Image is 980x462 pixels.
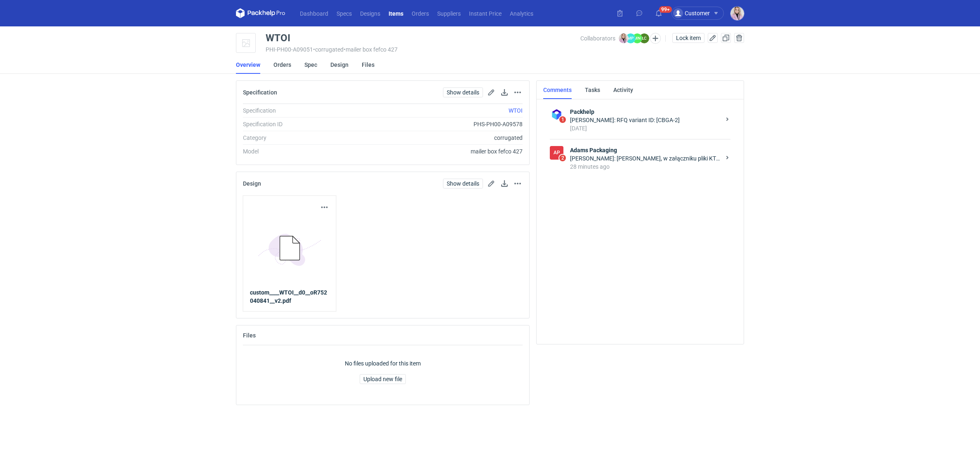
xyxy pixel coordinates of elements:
[513,179,523,189] button: Actions
[266,33,290,43] div: WTOI
[708,33,718,43] button: Edit item
[639,33,649,43] figcaption: ŁC
[550,108,563,121] img: Packhelp
[486,87,496,97] button: Edit spec
[570,116,721,124] div: [PERSON_NAME]: RFQ variant ID: [CBGA-2]
[355,147,523,156] div: mailer box fefco 427
[330,56,349,74] a: Design
[509,107,523,114] a: WTOI
[345,359,421,368] p: No files uploaded for this item
[613,81,633,99] a: Activity
[676,35,701,41] span: Lock item
[734,33,744,43] button: Delete item
[250,289,327,304] strong: custom____WTOI__d0__oR752040841__v2.pdf
[243,180,261,187] h2: Design
[355,134,523,142] div: corrugated
[730,7,744,20] img: Klaudia Wiśniewska
[506,8,537,18] a: Analytics
[356,8,384,18] a: Designs
[296,8,332,18] a: Dashboard
[671,7,730,20] button: Customer
[243,120,355,128] div: Specification ID
[243,89,277,96] h2: Specification
[499,87,509,97] button: Download specification
[250,288,330,305] a: custom____WTOI__d0__oR752040841__v2.pdf
[443,179,483,189] a: Show details
[243,332,256,339] h2: Files
[408,8,433,18] a: Orders
[570,154,721,163] div: [PERSON_NAME]: [PERSON_NAME], w załączniku pliki KT 732_15470_G_V1_ZEW KT 732_15470_G_V1_WEW + uw...
[673,8,710,18] div: Customer
[344,46,398,53] span: • mailer box fefco 427
[443,87,483,97] a: Show details
[433,8,465,18] a: Suppliers
[243,134,355,142] div: Category
[550,146,563,160] div: Adams Packaging
[362,56,375,74] a: Files
[360,374,406,384] button: Upload new file
[559,155,566,161] span: 2
[570,146,721,154] strong: Adams Packaging
[559,116,566,123] span: 1
[585,81,600,99] a: Tasks
[236,56,260,74] a: Overview
[363,376,402,382] span: Upload new file
[543,81,572,99] a: Comments
[465,8,506,18] a: Instant Price
[513,87,523,97] button: Actions
[332,8,356,18] a: Specs
[499,179,509,189] button: Download design
[626,33,636,43] figcaption: MP
[243,147,355,156] div: Model
[320,203,330,212] button: Actions
[570,124,721,132] div: [DATE]
[652,7,665,20] button: 99+
[619,33,629,43] img: Klaudia Wiśniewska
[355,120,523,128] div: PHS-PH00-A09578
[570,163,721,171] div: 28 minutes ago
[384,8,408,18] a: Items
[650,33,661,44] button: Edit collaborators
[236,8,285,18] svg: Packhelp Pro
[580,35,615,42] span: Collaborators
[273,56,291,74] a: Orders
[632,33,642,43] figcaption: MN
[721,33,731,43] button: Duplicate Item
[672,33,704,43] button: Lock item
[304,56,317,74] a: Spec
[570,108,721,116] strong: Packhelp
[313,46,344,53] span: • corrugated
[243,106,355,115] div: Specification
[266,46,580,53] div: PHI-PH00-A09051
[550,146,563,160] figcaption: AP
